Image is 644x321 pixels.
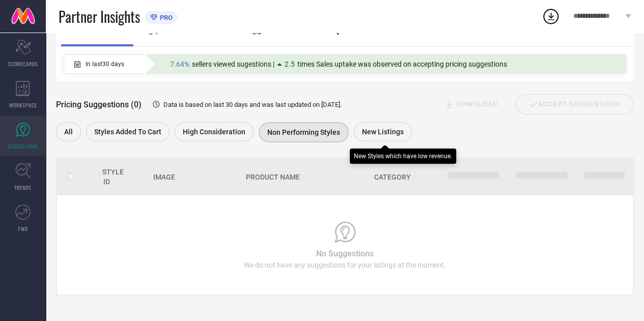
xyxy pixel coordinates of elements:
div: New Styles which have low revenue. [354,153,452,160]
span: Partner Insights [59,6,140,27]
span: WORKSPACE [9,101,37,109]
span: Styles Added To Cart [94,128,161,136]
span: FWD [18,225,28,232]
span: Style Id [102,168,124,186]
span: 2.5 [285,60,295,68]
div: Percentage of sellers who have viewed suggestions for the current Insight Type [165,57,512,71]
span: PRO [157,14,173,21]
span: TRENDS [14,184,32,191]
span: SCORECARDS [8,60,38,68]
span: High Consideration [183,128,245,136]
span: New Listings [362,128,404,136]
span: Category [374,173,411,181]
span: All [64,128,73,136]
span: Non Performing Styles [267,128,340,136]
div: Accept Suggestions [516,94,634,114]
span: No Suggestions [316,249,374,258]
span: sellers viewed sugestions | [192,60,274,68]
div: Open download list [542,7,560,25]
span: Product Name [246,173,300,181]
span: SUGGESTIONS [8,142,39,150]
span: We do not have any suggestions for your listings at the moment. [244,261,446,269]
span: Image [153,173,175,181]
span: Pricing Suggestions (0) [56,100,142,109]
span: 7.64% [170,60,189,68]
span: Data is based on last 30 days and was last updated on [DATE] . [163,101,342,108]
span: In last 30 days [86,61,124,68]
span: times Sales uptake was observed on accepting pricing suggestions [297,60,507,68]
